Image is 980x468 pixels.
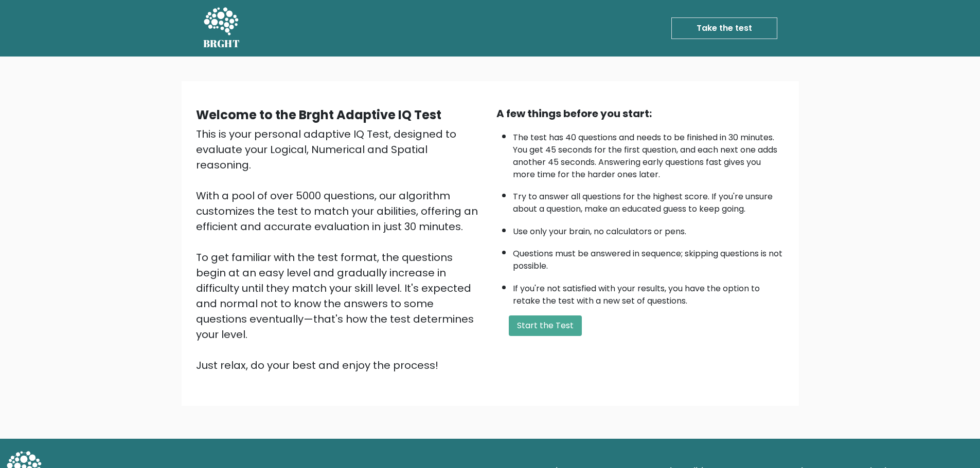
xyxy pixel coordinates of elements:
[513,242,785,272] li: Questions must be answered in sequence; skipping questions is not possible.
[203,4,240,52] a: BRGHT
[509,315,582,336] button: Start the Test
[496,106,785,121] div: A few things before you start:
[513,185,785,215] li: Try to answer all questions for the highest score. If you're unsure about a question, make an edu...
[671,17,777,39] a: Take the test
[513,126,785,181] li: The test has 40 questions and needs to be finished in 30 minutes. You get 45 seconds for the firs...
[196,106,441,123] b: Welcome to the Brght Adaptive IQ Test
[203,38,240,50] h5: BRGHT
[513,220,785,238] li: Use only your brain, no calculators or pens.
[196,126,484,373] div: This is your personal adaptive IQ Test, designed to evaluate your Logical, Numerical and Spatial ...
[513,277,785,307] li: If you're not satisfied with your results, you have the option to retake the test with a new set ...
